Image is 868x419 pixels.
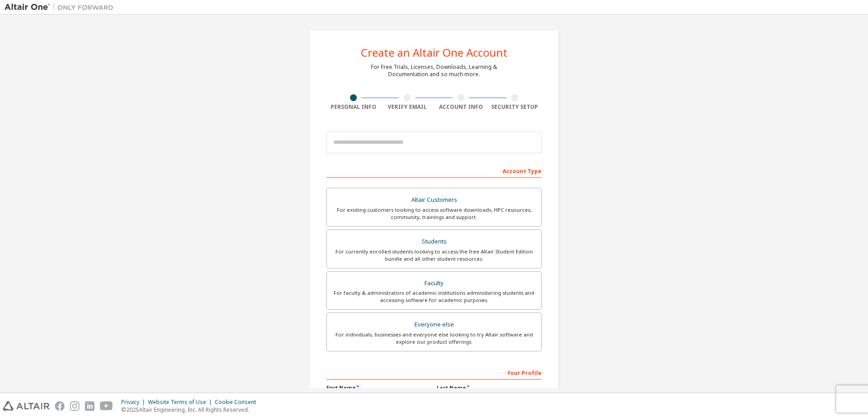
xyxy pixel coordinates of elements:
[148,399,215,406] div: Website Terms of Use
[55,401,64,411] img: facebook.svg
[332,248,536,263] div: For currently enrolled students looking to access the free Altair Student Edition bundle and all ...
[434,103,488,111] div: Account Info
[121,399,148,406] div: Privacy
[332,318,536,331] div: Everyone else
[326,103,380,111] div: Personal Info
[100,401,113,411] img: youtube.svg
[70,401,79,411] img: instagram.svg
[437,384,542,391] label: Last Name
[371,63,497,78] div: For Free Trials, Licenses, Downloads, Learning & Documentation and so much more.
[326,365,542,380] div: Your Profile
[5,3,118,12] img: Altair One
[326,163,542,178] div: Account Type
[332,277,536,290] div: Faculty
[488,103,542,111] div: Security Setup
[332,206,536,221] div: For existing customers looking to access software downloads, HPC resources, community, trainings ...
[215,399,261,406] div: Cookie Consent
[332,289,536,304] div: For faculty & administrators of academic institutions administering students and accessing softwa...
[326,384,431,391] label: First Name
[332,194,536,206] div: Altair Customers
[121,406,261,414] p: © 2025 Altair Engineering, Inc. All Rights Reserved.
[85,401,94,411] img: linkedin.svg
[332,235,536,248] div: Students
[380,103,434,111] div: Verify Email
[3,401,49,411] img: altair_logo.svg
[361,47,508,58] div: Create an Altair One Account
[332,331,536,346] div: For individuals, businesses and everyone else looking to try Altair software and explore our prod...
